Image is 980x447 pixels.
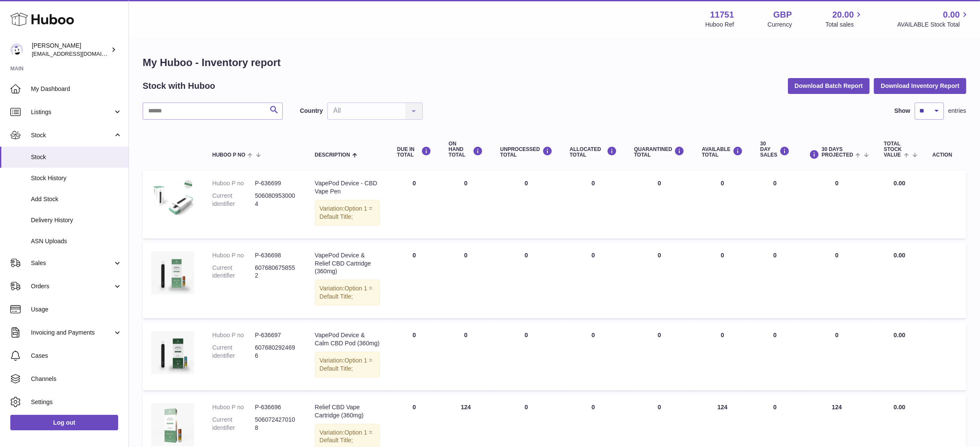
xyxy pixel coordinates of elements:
[693,243,752,318] td: 0
[255,251,297,260] dd: P-636698
[255,179,297,187] dd: P-636699
[897,9,970,29] a: 0.00 AVAILABLE Stock Total
[315,179,380,196] div: VapePod Device - CBD Vape Pen
[212,331,255,339] dt: Huboo P no
[255,264,297,280] dd: 6076806758552
[658,180,661,187] span: 0
[751,323,798,390] td: 0
[31,259,113,267] span: Sales
[31,174,122,182] span: Stock History
[31,131,113,139] span: Stock
[751,171,798,239] td: 0
[492,171,561,239] td: 0
[320,429,372,444] span: Option 1 = Default Title;
[31,352,122,360] span: Cases
[570,146,617,158] div: ALLOCATED Total
[397,146,431,158] div: DUE IN TOTAL
[788,78,870,94] button: Download Batch Report
[895,107,910,115] label: Show
[10,415,118,430] a: Log out
[798,323,875,390] td: 0
[825,21,864,29] span: Total sales
[894,332,905,338] span: 0.00
[874,78,966,94] button: Download Inventory Report
[31,195,122,203] span: Add Stock
[151,179,194,222] img: product image
[773,9,792,21] strong: GBP
[492,323,561,390] td: 0
[768,21,792,29] div: Currency
[943,9,960,21] span: 0.00
[320,285,372,300] span: Option 1 = Default Title;
[705,21,734,29] div: Huboo Ref
[31,237,122,245] span: ASN Uploads
[798,243,875,318] td: 0
[31,85,122,93] span: My Dashboard
[255,416,297,432] dd: 5060724270108
[212,344,255,360] dt: Current identifier
[894,252,905,259] span: 0.00
[798,171,875,239] td: 0
[32,50,126,57] span: [EMAIL_ADDRESS][DOMAIN_NAME]
[884,141,902,158] span: Total stock value
[31,216,122,224] span: Delivery History
[449,141,483,158] div: ON HAND Total
[31,375,122,383] span: Channels
[710,9,734,21] strong: 11751
[151,331,194,374] img: product image
[897,21,970,29] span: AVAILABLE Stock Total
[143,56,966,69] h1: My Huboo - Inventory report
[500,146,553,158] div: UNPROCESSED Total
[832,9,854,21] span: 20.00
[143,80,215,92] h2: Stock with Huboo
[320,205,372,220] span: Option 1 = Default Title;
[31,108,113,116] span: Listings
[31,305,122,314] span: Usage
[315,403,380,420] div: Relief CBD Vape Cartridge (360mg)
[212,403,255,411] dt: Huboo P no
[31,329,113,337] span: Invoicing and Payments
[10,43,23,56] img: internalAdmin-11751@internal.huboo.com
[658,332,661,338] span: 0
[212,179,255,187] dt: Huboo P no
[894,180,905,187] span: 0.00
[440,323,492,390] td: 0
[825,9,864,29] a: 20.00 Total sales
[212,416,255,432] dt: Current identifier
[561,171,626,239] td: 0
[634,146,685,158] div: QUARANTINED Total
[440,171,492,239] td: 0
[315,200,380,226] div: Variation:
[151,403,194,446] img: product image
[32,42,109,58] div: [PERSON_NAME]
[561,243,626,318] td: 0
[693,171,752,239] td: 0
[315,331,380,347] div: VapePod Device & Calm CBD Pod (360mg)
[315,352,380,378] div: Variation:
[658,404,661,411] span: 0
[388,171,440,239] td: 0
[31,282,113,290] span: Orders
[693,323,752,390] td: 0
[151,251,194,294] img: product image
[255,192,297,208] dd: 5060809530004
[212,192,255,208] dt: Current identifier
[932,152,958,158] div: Action
[315,280,380,305] div: Variation:
[388,323,440,390] td: 0
[388,243,440,318] td: 0
[561,323,626,390] td: 0
[821,147,853,158] span: 30 DAYS PROJECTED
[212,152,245,158] span: Huboo P no
[894,404,905,411] span: 0.00
[315,152,350,158] span: Description
[31,398,122,406] span: Settings
[702,146,743,158] div: AVAILABLE Total
[212,264,255,280] dt: Current identifier
[255,344,297,360] dd: 6076802924696
[948,107,966,115] span: entries
[658,252,661,259] span: 0
[751,243,798,318] td: 0
[760,141,790,158] div: 30 DAY SALES
[315,251,380,276] div: VapePod Device & Relief CBD Cartridge (360mg)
